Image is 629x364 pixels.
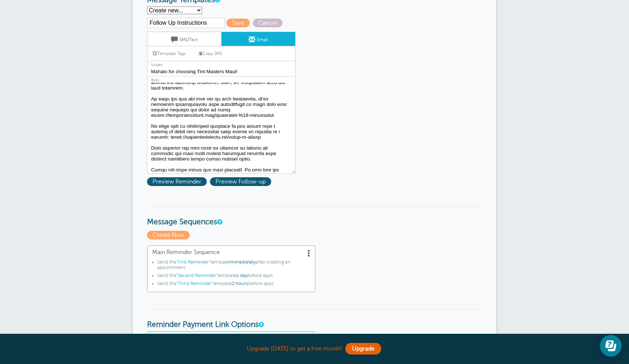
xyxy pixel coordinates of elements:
a: Preview Follow-up [210,178,273,185]
span: 2 hours [232,281,248,286]
a: Save [226,20,253,26]
iframe: Resource center [600,335,622,357]
li: Send the template before appt. [157,273,310,281]
span: immediately [229,260,256,265]
a: SMS/Text [147,32,221,46]
span: Save [226,19,250,27]
span: Create New [147,231,190,240]
a: Cancel [253,20,284,26]
a: Create New [147,232,191,238]
div: Upgrade [DATE] to get a free month! [132,341,497,357]
span: Cancel [253,19,282,27]
label: Subject [147,61,296,67]
span: Preview Reminder [147,177,207,186]
a: Email [221,32,295,46]
h3: Reminder Payment Link Options [147,309,482,329]
textarea: Hi {{First Name}}, your appointment with Tint Masters Maui LLC has been scheduled for {{Time}} on... [147,83,296,174]
a: Copy SMS [193,47,228,60]
li: Send the template after creating an appointment. [157,260,310,273]
a: These settings apply to all templates. Automatically add a payment link to your reminders if an a... [258,322,263,327]
span: "Second Reminder" [176,273,218,278]
input: Template Name [147,18,225,28]
li: Send the template before appt. [157,281,310,289]
span: Main Reminder Sequence [152,249,310,256]
h3: Message Sequences [147,206,482,227]
span: "Third Reminder" [176,281,213,286]
a: Template Tags [147,46,191,60]
a: Upgrade [345,343,381,355]
span: "First Reminder" [176,260,210,265]
label: Body [147,76,296,83]
a: Preview Reminder [147,178,210,185]
span: 1 day [237,273,248,278]
span: Preview Follow-up [210,177,271,186]
a: Main Reminder Sequence Send the"First Reminder"templateimmediatelyafter creating an appointment.S... [147,245,316,293]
